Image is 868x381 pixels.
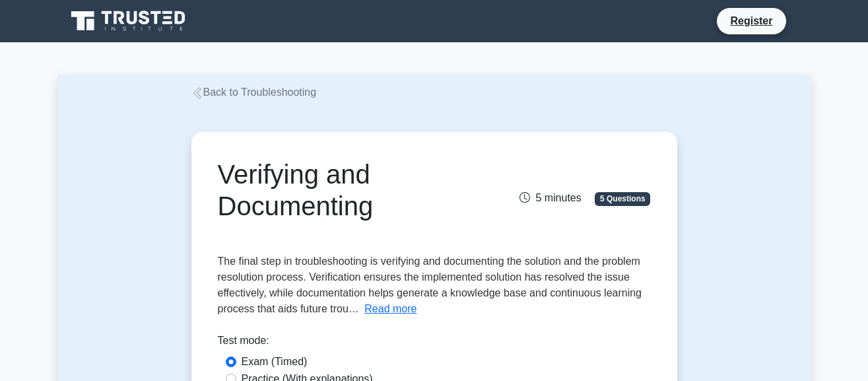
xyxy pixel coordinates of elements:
[519,192,581,203] span: 5 minutes
[242,354,308,370] label: Exam (Timed)
[595,192,650,205] span: 5 Questions
[722,13,780,29] a: Register
[364,301,417,317] button: Read more
[218,256,642,314] span: The final step in troubleshooting is verifying and documenting the solution and the problem resol...
[218,333,651,354] div: Test mode:
[218,158,501,222] h1: Verifying and Documenting
[191,87,317,98] a: Back to Troubleshooting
